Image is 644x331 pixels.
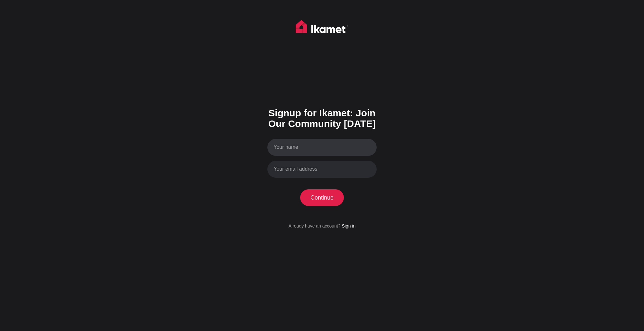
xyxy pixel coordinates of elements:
[296,20,348,36] img: Ikamet home
[342,223,355,228] a: Sign in
[267,108,377,129] h1: Signup for Ikamet: Join Our Community [DATE]
[267,139,377,156] input: Your name
[289,223,341,228] span: Already have an account?
[300,189,344,206] button: Continue
[267,161,377,178] input: Your email address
